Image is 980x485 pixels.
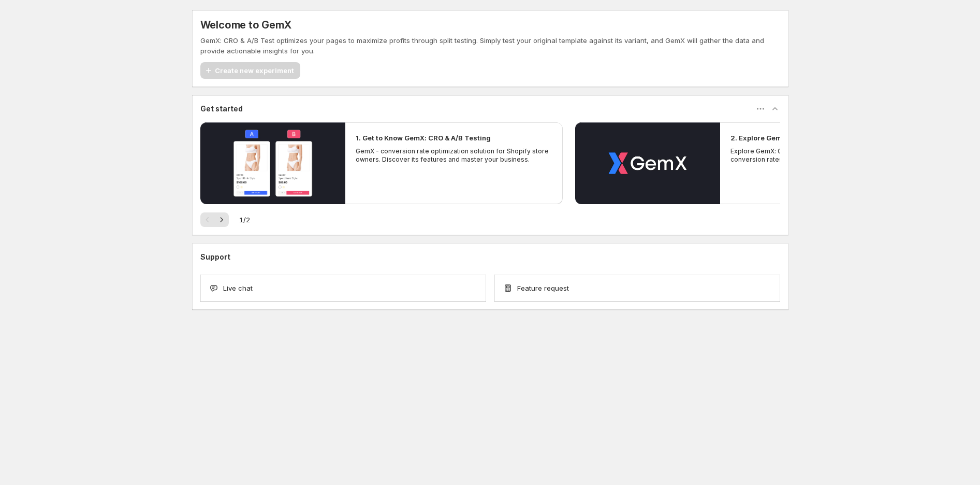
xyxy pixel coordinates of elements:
h2: 1. Get to Know GemX: CRO & A/B Testing [356,133,491,143]
p: Explore GemX: CRO & A/B testing Use Cases to boost conversion rates and drive growth. [730,147,927,164]
span: 1 / 2 [239,215,250,225]
h3: Support [200,252,230,262]
nav: Pagination [200,212,229,227]
button: Play video [575,122,720,204]
h2: 2. Explore GemX: CRO & A/B Testing Use Cases [730,133,891,143]
p: GemX - conversion rate optimization solution for Shopify store owners. Discover its features and ... [356,147,552,164]
h5: Welcome to GemX [200,19,291,31]
h3: Get started [200,104,243,114]
span: Feature request [517,283,569,293]
p: GemX: CRO & A/B Test optimizes your pages to maximize profits through split testing. Simply test ... [200,35,780,56]
button: Next [214,212,229,227]
button: Play video [200,122,345,204]
span: Live chat [223,283,253,293]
